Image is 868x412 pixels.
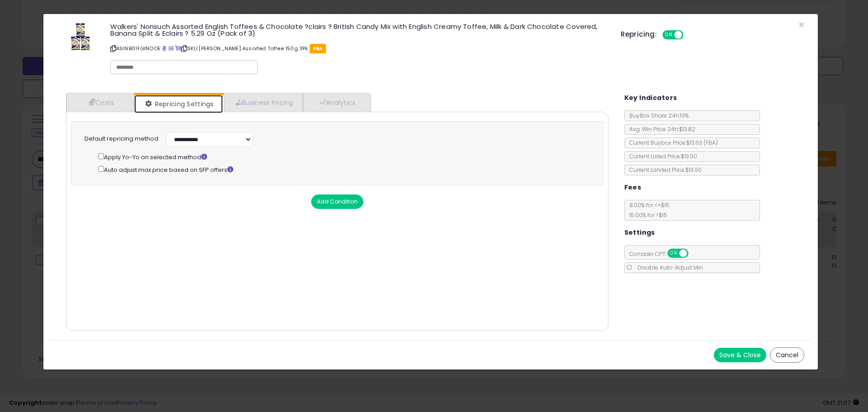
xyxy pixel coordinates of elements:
[67,23,94,50] img: 51c-1KNg7SL._SL60_.jpg
[625,139,718,147] span: Current Buybox Price:
[703,139,718,147] span: ( FBA )
[663,31,675,39] span: ON
[625,112,689,119] span: BuyBox Share 24h: 19%
[798,18,804,31] span: ×
[98,152,589,162] div: Apply Yo-Yo on selected method
[625,201,670,219] span: 8.00 % for <= $15
[633,264,703,271] span: Disable Auto-Adjust Min
[134,95,223,113] a: Repricing Settings
[110,23,607,37] h3: Walkers' Nonsuch Assorted English Toffees & Chocolate ?clairs ? British Candy Mix with English Cr...
[682,31,697,39] span: OFF
[311,194,363,209] button: Add Condition
[686,139,718,147] span: $13.63
[310,44,326,53] span: FBA
[770,347,804,363] button: Cancel
[621,31,657,38] h5: Repricing:
[624,227,655,238] h5: Settings
[625,152,697,160] span: Current Listed Price: $13.90
[98,164,589,175] div: Auto adjust max price based on SFP offers
[625,125,695,133] span: Avg. Win Price 24h: $13.82
[714,348,766,362] button: Save & Close
[687,250,701,257] span: OFF
[162,45,167,52] a: BuyBox page
[625,166,702,174] span: Current Landed Price: $13.90
[303,93,370,112] a: Analytics
[110,41,607,56] p: ASIN: B01FGINOOE | SKU: [PERSON_NAME] Assorted Toffee 150g 3Pk
[175,45,180,52] a: Your listing only
[625,211,667,219] span: 15.00 % for > $15
[85,135,160,143] label: Default repricing method:
[668,250,679,257] span: ON
[624,92,677,104] h5: Key Indicators
[224,93,303,112] a: Business Pricing
[169,45,174,52] a: All offer listings
[624,182,642,193] h5: Fees
[625,250,700,258] span: Consider CPT:
[66,93,134,112] a: Costs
